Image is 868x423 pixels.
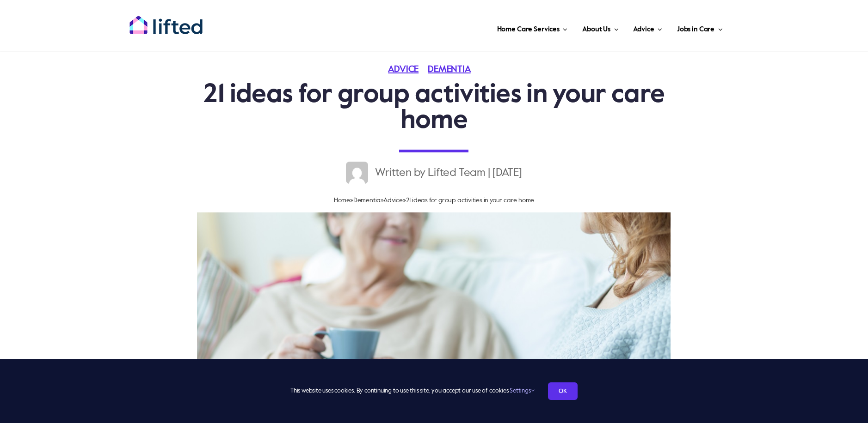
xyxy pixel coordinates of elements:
[388,65,428,74] a: Advice
[353,197,381,204] a: Dementia
[494,14,571,42] a: Home Care Services
[334,197,534,204] span: » » »
[579,14,621,42] a: About Us
[290,384,534,399] span: This website uses cookies. By continuing to use this site, you accept our use of cookies.
[383,197,403,204] a: Advice
[674,14,726,42] a: Jobs in Care
[192,193,676,208] nav: Breadcrumb
[388,65,480,74] span: Categories: ,
[129,15,203,24] a: lifted-logo
[677,22,714,37] span: Jobs in Care
[334,197,350,204] a: Home
[582,22,610,37] span: About Us
[192,82,676,134] h1: 21 ideas for group activities in your care home
[510,388,534,394] a: Settings
[233,14,726,42] nav: Main Menu
[633,22,654,37] span: Advice
[548,382,578,400] a: OK
[428,65,480,74] a: Dementia
[630,14,665,42] a: Advice
[497,22,560,37] span: Home Care Services
[406,197,535,204] span: 21 ideas for group activities in your care home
